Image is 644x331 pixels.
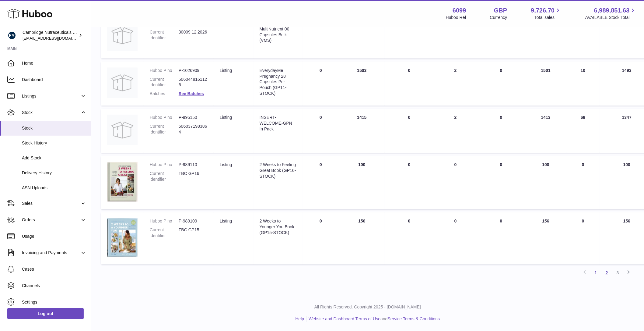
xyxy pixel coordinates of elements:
[22,77,86,83] span: Dashboard
[220,115,232,120] span: listing
[601,268,612,279] a: 2
[566,156,600,209] td: 0
[7,308,84,319] a: Log out
[220,68,232,73] span: listing
[179,227,208,239] dd: TBC GP15
[22,266,86,272] span: Cases
[385,212,434,265] td: 0
[296,317,304,322] a: Help
[150,29,179,41] dt: Current identifier
[107,115,138,145] img: product image
[525,62,567,106] td: 1501
[339,14,385,59] td: 0
[107,20,138,51] img: product image
[23,36,89,41] span: [EMAIL_ADDRESS][DOMAIN_NAME]
[23,30,77,41] div: Cambridge Nutraceuticals Ltd
[594,6,630,15] span: 6,989,851.63
[585,6,637,20] a: 6,989,851.63 AVAILABLE Stock Total
[303,62,339,106] td: 0
[566,109,600,153] td: 68
[179,115,208,121] dd: P-995150
[306,316,440,322] li: and
[303,212,339,265] td: 0
[339,62,385,106] td: 1503
[303,14,339,59] td: 0
[179,29,208,41] dd: 30009 12.2026
[150,227,179,239] dt: Current identifier
[434,14,477,59] td: 0
[22,250,80,256] span: Invoicing and Payments
[7,31,16,40] img: huboo@camnutra.com
[339,156,385,209] td: 100
[22,110,80,116] span: Stock
[22,125,86,131] span: Stock
[179,68,208,73] dd: P-1026909
[500,68,502,73] span: 0
[260,115,296,132] div: INSERT-WELCOME-GPN In Pack
[179,124,208,135] dd: 5060371983864
[590,268,601,279] a: 1
[303,109,339,153] td: 0
[500,219,502,224] span: 0
[566,62,600,106] td: 10
[150,68,179,73] dt: Huboo P no
[22,185,86,191] span: ASN Uploads
[525,156,567,209] td: 100
[525,212,567,265] td: 156
[150,91,179,97] dt: Batches
[22,155,86,161] span: Add Stock
[385,109,434,153] td: 0
[434,212,477,265] td: 0
[22,140,86,146] span: Stock History
[96,304,639,310] p: All Rights Reserved. Copyright 2025 - [DOMAIN_NAME]
[494,6,507,15] strong: GBP
[260,219,296,236] div: 2 Weeks to Younger You Book (GP15-STOCK)
[22,170,86,176] span: Delivery History
[260,20,296,44] div: GPN Pregnancy MultiNutrient 00 Capsules Bulk (VMS)
[566,212,600,265] td: 0
[385,14,434,59] td: 0
[434,109,477,153] td: 2
[22,299,86,305] span: Settings
[385,62,434,106] td: 0
[22,283,86,289] span: Channels
[107,68,138,98] img: product image
[150,171,179,183] dt: Current identifier
[303,156,339,209] td: 0
[534,15,562,20] span: Total sales
[107,162,138,202] img: product image
[453,6,466,15] strong: 6099
[260,162,296,180] div: 2 Weeks to Feeling Great Book (GP16-STOCK)
[150,162,179,168] dt: Huboo P no
[22,93,80,99] span: Listings
[388,317,440,322] a: Service Terms & Conditions
[22,201,80,206] span: Sales
[260,68,296,96] div: EverydayMe Pregnancy 28 Capsules Per Pouch (GP11-STOCK)
[179,171,208,183] dd: TBC GP16
[531,6,562,20] a: 9,726.70 Total sales
[446,15,466,20] div: Huboo Ref
[22,60,86,66] span: Home
[179,219,208,224] dd: P-989109
[525,14,567,59] td: 0
[500,162,502,167] span: 0
[434,62,477,106] td: 2
[500,115,502,120] span: 0
[179,162,208,168] dd: P-989110
[179,91,204,96] a: See Batches
[150,124,179,135] dt: Current identifier
[566,14,600,59] td: 0
[220,219,232,224] span: listing
[150,219,179,224] dt: Huboo P no
[150,115,179,121] dt: Huboo P no
[490,15,507,20] div: Currency
[385,156,434,209] td: 0
[150,77,179,88] dt: Current identifier
[179,77,208,88] dd: 5060448161126
[22,217,80,223] span: Orders
[220,162,232,167] span: listing
[612,268,623,279] a: 3
[107,219,138,257] img: product image
[339,109,385,153] td: 1415
[309,317,380,322] a: Website and Dashboard Terms of Use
